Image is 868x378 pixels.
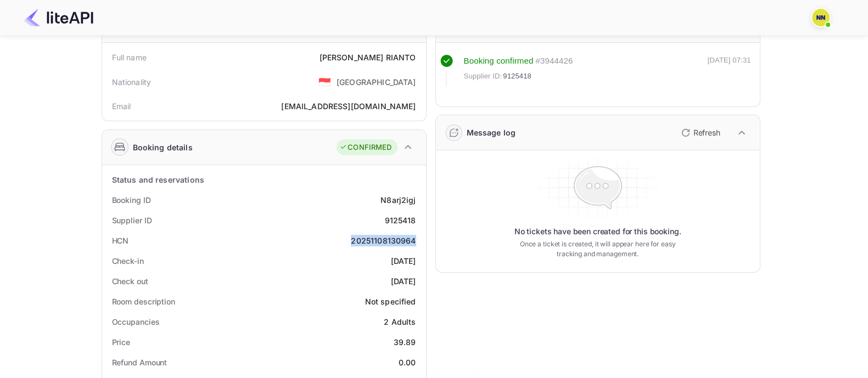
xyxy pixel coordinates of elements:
[112,235,129,246] div: HCN
[112,255,144,267] div: Check-in
[112,215,152,226] div: Supplier ID
[391,275,416,287] div: [DATE]
[812,9,830,26] img: N/A N/A
[112,100,131,112] div: Email
[384,316,416,328] div: 2 Adults
[511,239,685,259] p: Once a ticket is created, it will appear here for easy tracking and management.
[503,71,531,82] span: 9125418
[112,275,148,287] div: Check out
[391,255,416,267] div: [DATE]
[112,316,160,328] div: Occupancies
[112,52,147,63] div: Full name
[337,76,416,88] div: [GEOGRAPHIC_DATA]
[464,55,534,67] div: Booking confirmed
[693,127,720,138] p: Refresh
[351,235,416,246] div: 20251108130964
[514,226,681,237] p: No tickets have been created for this booking.
[675,124,725,142] button: Refresh
[467,127,516,138] div: Message log
[112,336,131,348] div: Price
[24,9,93,26] img: LiteAPI Logo
[319,52,416,63] div: [PERSON_NAME] RIANTO
[133,142,193,153] div: Booking details
[281,100,416,112] div: [EMAIL_ADDRESS][DOMAIN_NAME]
[339,142,391,153] div: CONFIRMED
[708,55,751,87] div: [DATE] 07:31
[112,296,175,307] div: Room description
[384,215,416,226] div: 9125418
[318,72,331,92] span: United States
[394,336,416,348] div: 39.89
[535,55,573,67] div: # 3944426
[112,194,151,206] div: Booking ID
[380,194,416,206] div: N8arj2igj
[112,174,204,185] div: Status and reservations
[112,357,167,368] div: Refund Amount
[112,76,152,88] div: Nationality
[365,296,416,307] div: Not specified
[464,71,502,82] span: Supplier ID:
[399,357,416,368] div: 0.00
